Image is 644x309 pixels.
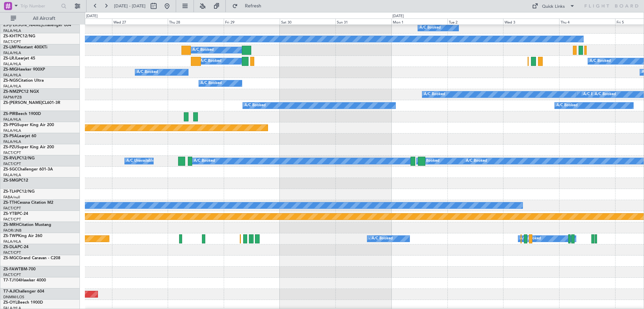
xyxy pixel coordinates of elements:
[3,90,39,94] a: ZS-NMZPC12 NGX
[3,245,17,249] span: ZS-DLA
[3,256,60,260] a: ZS-MGCGrand Caravan - C208
[3,79,18,83] span: ZS-NGS
[193,45,214,55] div: A/C Booked
[126,156,154,166] div: A/C Unavailable
[3,234,42,238] a: ZS-TWPKing Air 260
[3,123,54,127] a: ZS-PPGSuper King Air 200
[3,267,18,271] span: ZS-FAW
[3,68,45,72] a: ZS-MIGHawker 900XP
[369,234,390,244] div: A/C Booked
[201,78,222,88] div: A/C Booked
[559,18,615,25] div: Thu 4
[194,156,215,166] div: A/C Booked
[418,156,439,166] div: A/C Booked
[3,134,36,138] a: ZS-PSALearjet 60
[3,156,17,160] span: ZS-RVL
[3,289,44,294] a: T7-AJIChallenger 604
[3,150,21,155] a: FACT/CPT
[3,28,21,33] a: FALA/HLA
[3,272,21,277] a: FACT/CPT
[3,156,35,160] a: ZS-RVLPC12/NG
[3,145,54,149] a: ZS-PZUSuper King Air 200
[3,56,35,61] a: ZS-LRJLearjet 45
[168,18,224,25] div: Thu 28
[3,250,21,255] a: FACT/CPT
[3,212,17,216] span: ZS-YTB
[3,289,15,294] span: T7-AJI
[420,23,441,33] div: A/C Booked
[391,18,447,25] div: Mon 1
[3,139,21,144] a: FALA/HLA
[595,89,616,100] div: A/C Booked
[3,112,15,116] span: ZS-PIR
[335,18,391,25] div: Sun 31
[3,123,17,127] span: ZS-PPG
[3,278,21,282] span: T7-TJ104
[3,84,21,89] a: FALA/HLA
[520,234,541,244] div: A/C Booked
[3,134,17,138] span: ZS-PSA
[3,101,60,105] a: ZS-[PERSON_NAME]CL601-3R
[447,18,503,25] div: Tue 2
[3,79,44,83] a: ZS-NGSCitation Ultra
[3,73,21,78] a: FALA/HLA
[3,223,51,227] a: ZS-MRHCitation Mustang
[3,90,19,94] span: ZS-NMZ
[3,267,36,271] a: ZS-FAWTBM-700
[3,239,21,244] a: FALA/HLA
[3,301,17,305] span: ZS-OYL
[3,128,21,133] a: FALA/HLA
[3,212,28,216] a: ZS-YTBPC-24
[3,179,18,183] span: ZS-SMG
[3,56,16,61] span: ZS-LRJ
[114,3,146,9] span: [DATE] - [DATE]
[3,23,42,27] span: ZS-[PERSON_NAME]
[3,223,19,227] span: ZS-MRH
[3,50,21,55] a: FALA/HLA
[3,161,21,166] a: FACT/CPT
[3,34,17,38] span: ZS-KHT
[3,95,22,100] a: FAPM/PZB
[7,13,73,24] button: All Aircraft
[3,217,21,222] a: FACT/CPT
[20,1,59,11] input: Trip Number
[556,101,578,111] div: A/C Booked
[3,39,21,44] a: FACT/CPT
[224,18,280,25] div: Fri 29
[137,67,158,77] div: A/C Booked
[590,56,611,66] div: A/C Booked
[3,190,17,194] span: ZS-TLH
[3,167,53,171] a: ZS-SGCChallenger 601-3A
[280,18,336,25] div: Sat 30
[200,56,221,66] div: A/C Booked
[3,34,35,38] a: ZS-KHTPC12/NG
[3,201,53,205] a: ZS-TTHCessna Citation M2
[3,190,35,194] a: ZS-TLHPC12/NG
[3,62,21,67] a: FALA/HLA
[3,112,41,116] a: ZS-PIRBeech 1900D
[529,1,578,11] button: Quick Links
[466,156,487,166] div: A/C Booked
[3,234,18,238] span: ZS-TWP
[3,295,24,300] a: DNMM/LOS
[3,172,21,178] a: FALA/HLA
[3,68,17,72] span: ZS-MIG
[3,45,47,49] a: ZS-LMFNextant 400XTi
[503,18,559,25] div: Wed 3
[3,45,17,49] span: ZS-LMF
[392,13,404,19] div: [DATE]
[3,145,17,149] span: ZS-PZU
[372,234,393,244] div: A/C Booked
[424,89,445,100] div: A/C Booked
[3,278,46,282] a: T7-TJ104Hawker 4000
[3,256,19,260] span: ZS-MGC
[86,13,98,19] div: [DATE]
[3,23,71,27] a: ZS-[PERSON_NAME]Challenger 604
[3,206,21,211] a: FACT/CPT
[245,101,266,111] div: A/C Booked
[583,89,604,100] div: A/C Booked
[3,301,43,305] a: ZS-OYLBeech 1900D
[3,245,29,249] a: ZS-DLAPC-24
[3,117,21,122] a: FALA/HLA
[3,101,42,105] span: ZS-[PERSON_NAME]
